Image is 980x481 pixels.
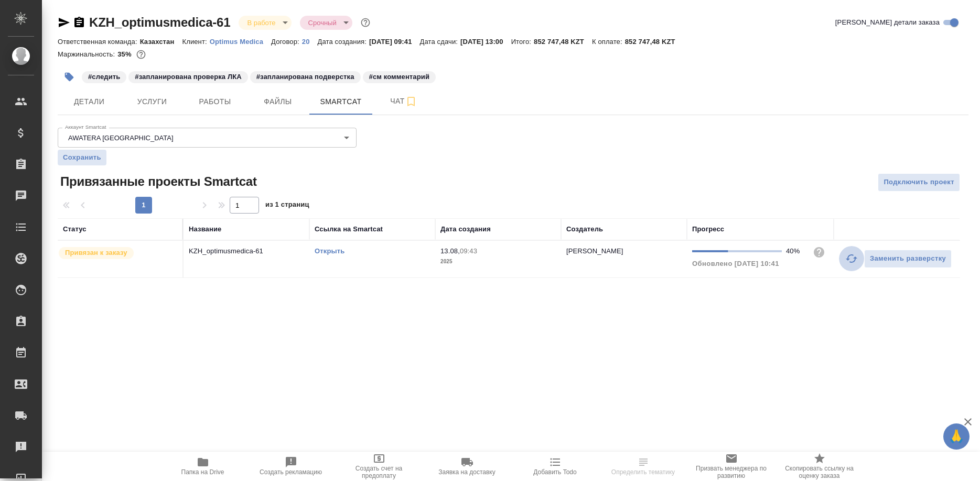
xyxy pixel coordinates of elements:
[300,16,352,30] div: В работе
[189,224,221,234] div: Название
[210,37,271,46] a: Optimus Medica
[420,38,460,46] p: Дата сдачи:
[135,72,241,82] p: #запланирована проверка ЛКА
[566,247,623,255] p: [PERSON_NAME]
[249,72,362,81] span: запланирована подверстка
[88,72,120,82] p: #следить
[65,248,127,258] p: Привязан к заказу
[839,246,864,271] button: Обновить прогресс
[127,72,249,81] span: запланирована проверка ЛКА
[302,37,318,46] a: 20
[58,65,81,88] button: Добавить тэг
[369,38,420,46] p: [DATE] 09:41
[315,224,383,234] div: Ссылка на Smartcat
[511,38,534,46] p: Итого:
[870,253,946,265] span: Заменить разверстку
[692,260,779,267] span: Обновлено [DATE] 10:41
[359,16,372,29] button: Доп статусы указывают на важность/срочность заказа
[58,16,70,29] button: Скопировать ссылку для ЯМессенджера
[265,198,309,214] span: из 1 страниц
[625,38,683,46] p: 852 747,48 KZT
[73,16,85,29] button: Скопировать ссылку
[134,48,148,61] button: 74722.42 RUB;
[63,224,87,234] div: Статус
[190,95,240,108] span: Работы
[140,38,182,46] p: Казахстан
[117,50,134,58] p: 35%
[566,224,603,234] div: Создатель
[271,38,302,46] p: Договор:
[362,72,437,81] span: см комментарий
[460,38,511,46] p: [DATE] 13:00
[65,133,177,142] button: AWATERA [GEOGRAPHIC_DATA]
[58,38,140,46] p: Ответственная команда:
[189,246,304,256] p: KZH_optimusmedica-61
[58,150,106,165] button: Сохранить
[58,128,357,148] div: AWATERA [GEOGRAPHIC_DATA]
[58,173,257,190] span: Привязанные проекты Smartcat
[864,250,952,268] button: Заменить разверстку
[253,95,303,108] span: Файлы
[692,224,724,234] div: Прогресс
[318,38,369,46] p: Дата создания:
[440,256,556,267] p: 2025
[315,247,344,255] a: Открыть
[947,426,965,448] span: 🙏
[89,15,230,29] a: KZH_optimusmedica-61
[182,38,209,46] p: Клиент:
[316,95,366,108] span: Smartcat
[379,95,429,108] span: Чат
[302,38,318,46] p: 20
[786,246,804,256] div: 40%
[127,95,177,108] span: Услуги
[878,173,960,192] button: Подключить проект
[256,72,354,82] p: #запланирована подверстка
[210,38,271,46] p: Optimus Medica
[835,17,940,28] span: [PERSON_NAME] детали заказа
[63,152,101,163] span: Сохранить
[460,247,477,255] p: 09:43
[943,423,970,450] button: 🙏
[440,247,460,255] p: 13.08,
[305,18,340,27] button: Срочный
[81,72,127,81] span: следить
[58,50,117,58] p: Маржинальность:
[884,176,954,188] span: Подключить проект
[239,16,291,30] div: В работе
[244,18,278,27] button: В работе
[592,38,625,46] p: К оплате:
[369,72,429,82] p: #см комментарий
[534,38,592,46] p: 852 747,48 KZT
[440,224,491,234] div: Дата создания
[405,95,417,108] svg: Подписаться
[64,95,114,108] span: Детали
